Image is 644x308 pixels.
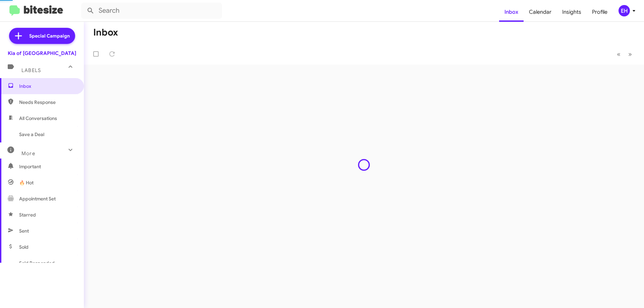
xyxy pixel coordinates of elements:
input: Search [81,3,222,19]
button: Next [624,47,636,61]
a: Inbox [499,2,524,22]
nav: Page navigation example [613,47,636,61]
span: Save a Deal [19,131,44,138]
span: Inbox [19,83,76,89]
span: Appointment Set [19,195,56,202]
span: Sold [19,244,29,250]
a: Insights [557,2,587,22]
a: Special Campaign [9,28,75,44]
div: Kia of [GEOGRAPHIC_DATA] [8,50,76,57]
span: Starred [19,211,36,218]
span: Important [19,163,76,170]
span: » [628,50,632,58]
h1: Inbox [93,27,118,38]
span: Labels [21,67,41,73]
span: 🔥 Hot [19,179,34,186]
div: EH [619,5,630,16]
a: Calendar [524,2,557,22]
span: All Conversations [19,115,57,122]
span: Special Campaign [29,33,70,39]
button: Previous [613,47,625,61]
span: Needs Response [19,99,76,106]
button: EH [613,5,637,16]
span: Sold Responded [19,260,55,266]
span: More [21,150,35,157]
span: Sent [19,228,29,234]
a: Profile [587,2,613,22]
span: « [617,50,621,58]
